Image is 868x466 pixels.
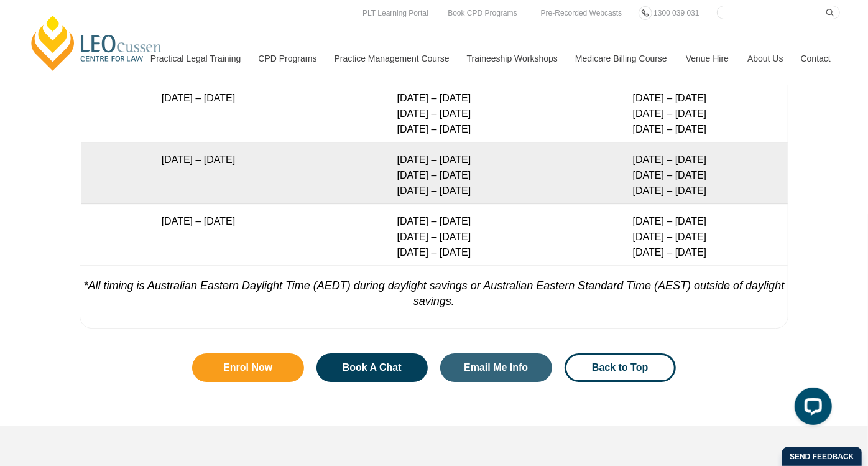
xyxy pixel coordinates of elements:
a: PLT Learning Portal [359,6,432,20]
a: CPD Programs [249,32,325,85]
a: Back to Top [565,353,676,382]
td: [DATE] – [DATE] [81,142,316,203]
p: *All timing is Australian Eastern Daylight Time (AEDT) during daylight savings or Australian East... [80,265,788,309]
a: [PERSON_NAME] Centre for Law [28,14,165,72]
a: Practical Legal Training [141,32,249,85]
a: Book A Chat [316,353,428,382]
span: Back to Top [592,363,648,373]
td: [DATE] – [DATE] [DATE] – [DATE] [DATE] – [DATE] [552,80,788,142]
td: [DATE] – [DATE] [81,203,316,265]
span: Enrol Now [223,363,272,373]
a: Email Me Info [440,353,552,382]
td: [DATE] – [DATE] [DATE] – [DATE] [DATE] – [DATE] [552,142,788,203]
iframe: LiveChat chat widget [785,383,837,435]
span: Email Me Info [464,363,528,373]
td: [DATE] – [DATE] [DATE] – [DATE] [DATE] – [DATE] [316,80,552,142]
a: Enrol Now [192,353,304,382]
a: Book CPD Programs [445,6,520,20]
a: Practice Management Course [325,32,458,85]
td: [DATE] – [DATE] [DATE] – [DATE] [DATE] – [DATE] [316,142,552,203]
td: [DATE] – [DATE] [DATE] – [DATE] [DATE] – [DATE] [552,203,788,265]
a: Contact [792,32,840,85]
td: [DATE] – [DATE] [81,80,316,142]
a: Medicare Billing Course [566,32,676,85]
a: About Us [738,32,792,85]
a: Traineeship Workshops [458,32,566,85]
span: Book A Chat [343,363,402,373]
td: [DATE] – [DATE] [DATE] – [DATE] [DATE] – [DATE] [316,203,552,265]
a: Pre-Recorded Webcasts [538,6,626,20]
a: Venue Hire [676,32,738,85]
span: 1300 039 031 [653,9,699,17]
a: 1300 039 031 [650,6,702,20]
